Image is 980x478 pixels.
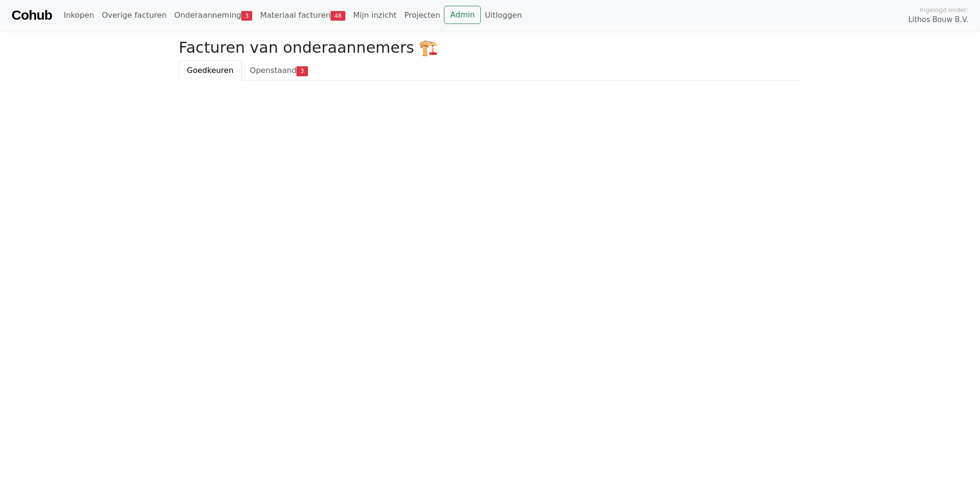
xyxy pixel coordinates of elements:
[187,66,233,75] span: Goedkeuren
[908,14,968,25] span: Lithos Bouw B.V.
[179,38,801,57] h2: Facturen van onderaannemers 🏗️
[250,66,296,75] span: Openstaand
[444,6,481,24] a: Admin
[12,4,52,27] a: Cohub
[256,6,349,25] a: Materiaal facturen48
[296,66,307,76] span: 3
[481,6,526,25] a: Uitloggen
[401,6,444,25] a: Projecten
[241,11,252,21] span: 3
[919,5,968,14] span: Ingelogd onder:
[60,6,98,25] a: Inkopen
[331,11,345,21] span: 48
[98,6,171,25] a: Overige facturen
[171,6,257,25] a: Onderaanneming3
[179,60,242,81] a: Goedkeuren
[242,60,316,81] a: Openstaand3
[349,6,401,25] a: Mijn inzicht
